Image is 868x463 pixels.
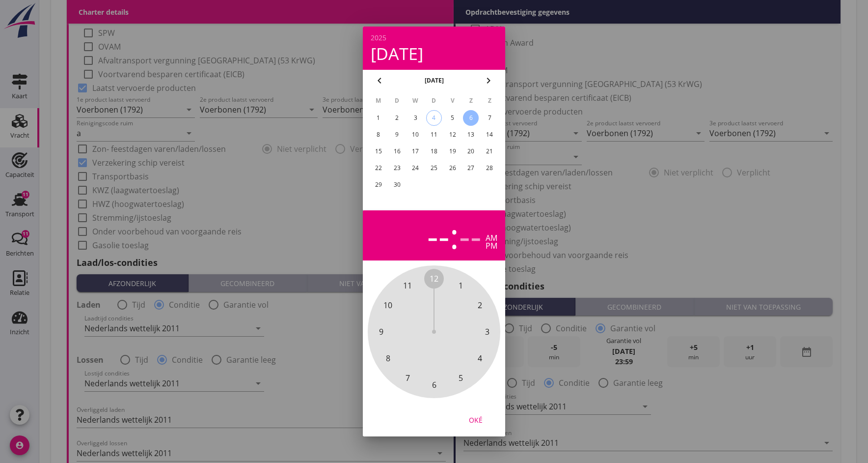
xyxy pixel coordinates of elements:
span: 9 [379,326,383,338]
span: 4 [478,352,482,364]
button: 15 [371,144,386,159]
div: am [486,234,497,242]
button: 16 [389,144,405,159]
button: 1 [371,110,386,126]
span: 8 [386,352,390,364]
button: 12 [445,127,461,143]
button: 29 [371,177,386,193]
div: -- [427,218,450,253]
button: 26 [445,160,461,176]
span: 10 [383,299,392,311]
button: 4 [426,110,442,126]
span: : [450,218,459,253]
div: pm [486,242,497,250]
th: V [444,92,461,109]
button: 20 [463,144,479,159]
button: 24 [407,160,423,176]
div: 2025 [371,34,497,41]
th: Z [481,92,498,109]
div: -- [459,218,482,253]
i: chevron_left [374,75,385,87]
button: 23 [389,160,405,176]
button: 21 [482,144,497,159]
button: 18 [426,144,442,159]
button: 5 [445,110,461,126]
span: 12 [430,273,438,285]
span: 11 [403,280,412,291]
button: 6 [463,110,479,126]
button: 22 [371,160,386,176]
button: Oké [454,411,497,429]
button: 25 [426,160,442,176]
button: [DATE] [422,73,447,88]
button: 3 [407,110,423,126]
button: 19 [445,144,461,159]
th: M [370,92,387,109]
span: 3 [485,326,489,338]
button: 7 [482,110,497,126]
span: 5 [459,372,463,384]
button: 27 [463,160,479,176]
span: 7 [406,372,410,384]
span: 1 [459,280,463,291]
button: 30 [389,177,405,193]
span: 6 [432,379,436,391]
button: 8 [371,127,386,143]
i: chevron_right [483,75,494,87]
div: Oké [462,415,489,425]
button: 9 [389,127,405,143]
button: 10 [407,127,423,143]
button: 17 [407,144,423,159]
button: 11 [426,127,442,143]
button: 14 [482,127,497,143]
div: 4 [427,111,441,125]
span: 2 [478,299,482,311]
button: 2 [389,110,405,126]
th: D [388,92,406,109]
button: 28 [482,160,497,176]
button: 13 [463,127,479,143]
th: W [407,92,424,109]
th: Z [462,92,480,109]
th: D [425,92,443,109]
div: [DATE] [371,45,497,62]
